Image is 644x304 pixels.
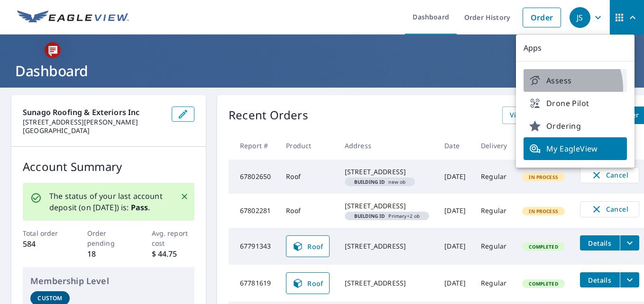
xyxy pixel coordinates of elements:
[437,194,473,228] td: [DATE]
[620,235,639,250] button: filesDropdownBtn-67791343
[349,214,425,218] span: Primary+2 ob
[620,272,639,287] button: filesDropdownBtn-67781619
[345,241,429,251] div: [STREET_ADDRESS]
[580,235,620,250] button: detailsBtn-67791343
[23,126,164,135] p: [GEOGRAPHIC_DATA]
[437,132,473,160] th: Date
[524,92,627,115] a: Drone Pilot
[87,248,130,259] p: 18
[152,228,195,248] p: Avg. report cost
[524,115,627,137] a: Ordering
[523,280,563,287] span: Completed
[345,278,429,288] div: [STREET_ADDRESS]
[354,214,385,218] em: Building ID
[523,243,563,250] span: Completed
[529,75,621,86] span: Assess
[11,61,633,80] h1: Dashboard
[286,235,330,257] a: Roof
[502,107,570,124] a: View All Orders
[37,294,62,303] p: Custom
[229,160,278,194] td: 67802650
[437,228,473,265] td: [DATE]
[586,239,614,248] span: Details
[87,228,130,248] p: Order pending
[437,160,473,194] td: [DATE]
[229,107,308,124] p: Recent Orders
[590,204,629,215] span: Cancel
[131,202,148,213] b: Pass
[437,265,473,302] td: [DATE]
[529,98,621,109] span: Drone Pilot
[354,179,385,184] em: Building ID
[345,201,429,211] div: [STREET_ADDRESS]
[17,10,129,25] img: EV Logo
[510,109,562,121] span: View All Orders
[49,190,169,213] p: The status of your last account deposit (on [DATE]) is: .
[580,272,620,287] button: detailsBtn-67781619
[529,143,621,154] span: My EagleView
[23,158,194,175] p: Account Summary
[529,120,621,132] span: Ordering
[286,272,330,294] a: Roof
[523,208,564,215] span: In Process
[524,69,627,92] a: Assess
[523,8,561,27] a: Order
[229,132,278,160] th: Report #
[229,194,278,228] td: 67802281
[178,190,191,203] button: Close
[580,167,639,183] button: Cancel
[473,132,515,160] th: Delivery
[292,277,323,289] span: Roof
[345,167,429,177] div: [STREET_ADDRESS]
[229,228,278,265] td: 67791343
[23,107,164,118] p: Sunago Roofing & Exteriors Inc
[524,137,627,160] a: My EagleView
[349,179,412,184] span: new ob
[580,201,639,217] button: Cancel
[278,160,337,194] td: Roof
[278,132,337,160] th: Product
[30,275,187,287] p: Membership Level
[229,265,278,302] td: 67781619
[590,170,629,181] span: Cancel
[473,228,515,265] td: Regular
[292,241,323,252] span: Roof
[473,265,515,302] td: Regular
[523,174,564,180] span: In Process
[473,194,515,228] td: Regular
[515,132,572,160] th: Status
[586,276,614,285] span: Details
[23,238,66,250] p: 584
[516,35,635,62] p: Apps
[278,194,337,228] td: Roof
[23,228,66,238] p: Total order
[570,7,590,28] div: JS
[152,248,195,259] p: $ 44.75
[473,160,515,194] td: Regular
[23,118,164,126] p: [STREET_ADDRESS][PERSON_NAME]
[337,132,437,160] th: Address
